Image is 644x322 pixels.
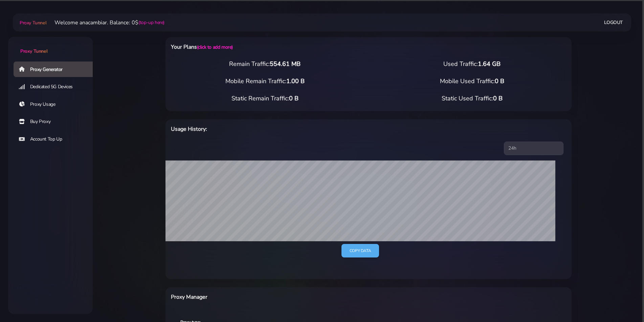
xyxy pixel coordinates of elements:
[171,43,398,51] h6: Your Plans
[171,293,398,301] h6: Proxy Manager
[341,244,379,258] a: Copy data
[18,17,46,28] a: Proxy Tunnel
[493,94,503,102] span: 0 B
[20,48,47,54] span: Proxy Tunnel
[289,94,298,102] span: 0 B
[270,60,301,68] span: 554.61 MB
[171,125,398,133] h6: Usage History:
[369,77,576,86] div: Mobile Used Traffic:
[495,77,504,85] span: 0 B
[604,16,623,29] a: Logout
[197,44,233,50] a: (click to add more)
[286,77,305,85] span: 1.00 B
[138,19,164,26] a: (top-up here)
[161,77,369,86] div: Mobile Remain Traffic:
[8,37,93,55] a: Proxy Tunnel
[369,59,576,69] div: Used Traffic:
[46,19,164,27] li: Welcome anacambiar. Balance: 0$
[611,289,636,314] iframe: Webchat Widget
[161,94,369,103] div: Static Remain Traffic:
[14,114,98,129] a: Buy Proxy
[20,20,46,26] span: Proxy Tunnel
[14,79,98,95] a: Dedicated 5G Devices
[369,94,576,103] div: Static Used Traffic:
[161,59,369,69] div: Remain Traffic:
[14,97,98,112] a: Proxy Usage
[14,131,98,147] a: Account Top Up
[478,60,501,68] span: 1.64 GB
[14,61,98,77] a: Proxy Generator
